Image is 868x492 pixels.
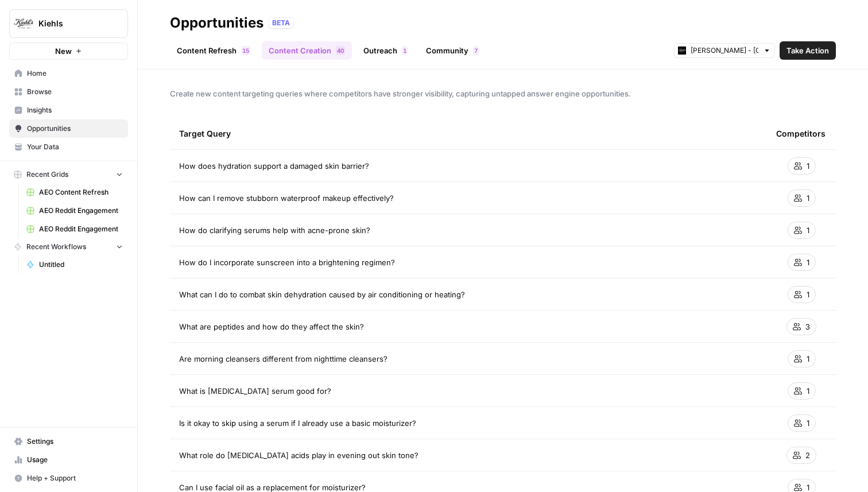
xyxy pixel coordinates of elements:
span: 1 [403,46,406,55]
div: Competitors [776,118,826,149]
a: Untitled [21,255,128,274]
a: Content Refresh15 [170,41,257,60]
span: 1 [807,289,809,300]
a: Community7 [419,41,486,60]
span: How do clarifying serums help with acne-prone skin? [179,224,370,236]
span: 1 [807,192,809,204]
span: How does hydration support a damaged skin barrier? [179,160,369,172]
span: 5 [246,46,249,55]
span: What can I do to combat skin dehydration caused by air conditioning or heating? [179,289,465,300]
span: 0 [340,46,344,55]
span: Is it okay to skip using a serum if I already use a basic moisturizer? [179,417,416,429]
div: BETA [268,17,294,29]
span: 3 [805,321,810,332]
span: Are morning cleansers different from nighttime cleansers? [179,353,387,365]
span: 1 [242,46,246,55]
span: 7 [474,46,478,55]
span: New [55,45,72,57]
span: Kiehls [38,18,108,29]
a: Opportunities [9,119,128,138]
span: What are peptides and how do they affect the skin? [179,321,364,332]
button: New [9,42,128,60]
img: Kiehls Logo [13,13,34,34]
span: How can I remove stubborn waterproof makeup effectively? [179,192,394,204]
span: 1 [807,160,809,172]
a: Settings [9,432,128,451]
div: 1 [402,46,408,55]
a: Outreach1 [356,41,414,60]
span: Create new content targeting queries where competitors have stronger visibility, capturing untapp... [170,88,836,99]
div: 40 [336,46,345,55]
span: Recent Workflows [26,242,86,252]
span: 4 [337,46,340,55]
span: 1 [807,257,809,268]
span: Usage [27,455,123,465]
div: Opportunities [170,14,263,32]
button: Take Action [780,41,836,60]
span: Recent Grids [26,169,68,180]
a: Insights [9,101,128,119]
a: Browse [9,83,128,101]
div: 15 [241,46,250,55]
span: Browse [27,87,123,97]
span: Opportunities [27,123,123,134]
span: What is [MEDICAL_DATA] serum good for? [179,385,331,397]
div: 7 [473,46,479,55]
span: How do I incorporate sunscreen into a brightening regimen? [179,257,395,268]
span: Untitled [39,259,123,270]
span: 1 [807,224,809,236]
a: AEO Reddit Engagement [21,220,128,238]
span: 1 [807,385,809,397]
span: AEO Reddit Engagement [39,224,123,234]
span: Settings [27,436,123,447]
a: Usage [9,451,128,469]
a: Your Data [9,138,128,156]
span: Help + Support [27,473,123,483]
input: Kiehl's - UK [691,45,758,56]
span: 1 [807,417,809,429]
a: AEO Reddit Engagement [21,202,128,220]
span: Insights [27,105,123,115]
button: Workspace: Kiehls [9,9,128,38]
button: Recent Workflows [9,238,128,255]
span: What role do [MEDICAL_DATA] acids play in evening out skin tone? [179,450,418,461]
button: Help + Support [9,469,128,487]
span: Take Action [786,45,829,56]
span: Your Data [27,142,123,152]
button: Recent Grids [9,166,128,183]
a: Home [9,64,128,83]
span: 1 [807,353,809,365]
a: Content Creation40 [262,41,352,60]
span: Home [27,68,123,79]
span: AEO Reddit Engagement [39,206,123,216]
span: 2 [805,450,810,461]
div: Target Query [179,118,758,149]
span: AEO Content Refresh [39,187,123,197]
a: AEO Content Refresh [21,183,128,202]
